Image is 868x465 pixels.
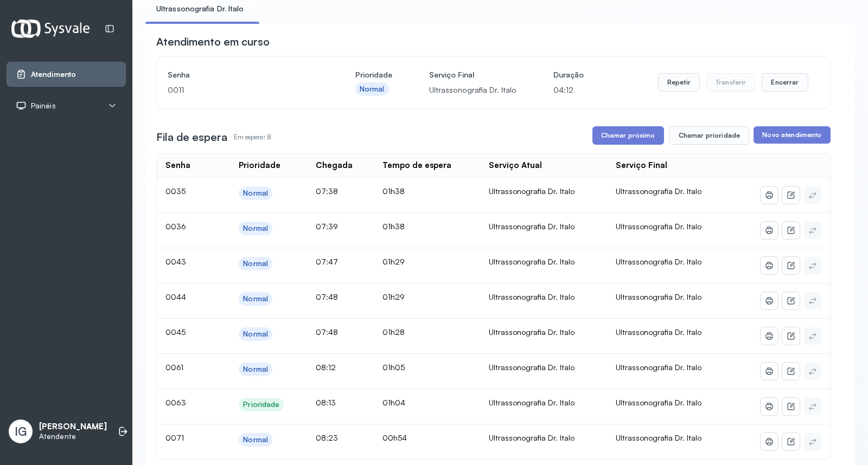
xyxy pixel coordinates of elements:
[360,85,385,94] div: Normal
[489,222,598,231] div: Ultrassonografia Dr. Italo
[489,186,598,196] div: Ultrassonografia Dr. Italo
[234,130,271,145] p: Em espera: 8
[382,292,405,301] span: 01h29
[156,130,227,145] h3: Fila de espera
[382,257,405,266] span: 01h29
[243,365,268,374] div: Normal
[316,327,338,337] span: 07:48
[243,330,268,339] div: Normal
[762,73,808,92] button: Encerrar
[616,160,667,171] div: Serviço Final
[489,327,598,337] div: Ultrassonografia Dr. Italo
[165,257,186,266] span: 0043
[243,259,268,268] div: Normal
[382,433,407,442] span: 00h54
[316,433,338,442] span: 08:23
[553,67,584,82] h4: Duração
[382,363,405,372] span: 01h05
[316,160,353,171] div: Chegada
[616,327,701,337] span: Ultrassonografia Dr. Italo
[616,433,701,442] span: Ultrassonografia Dr. Italo
[382,327,405,337] span: 01h28
[243,435,268,444] div: Normal
[316,398,336,407] span: 08:13
[616,363,701,372] span: Ultrassonografia Dr. Italo
[592,126,664,145] button: Chamar próximo
[489,257,598,267] div: Ultrassonografia Dr. Italo
[382,160,451,171] div: Tempo de espera
[39,422,107,432] p: [PERSON_NAME]
[16,69,117,80] a: Atendimento
[706,73,756,92] button: Transferir
[658,73,700,92] button: Repetir
[165,327,186,337] span: 0045
[316,222,338,231] span: 07:39
[616,398,701,407] span: Ultrassonografia Dr. Italo
[489,398,598,408] div: Ultrassonografia Dr. Italo
[316,257,338,266] span: 07:47
[489,292,598,302] div: Ultrassonografia Dr. Italo
[316,363,336,372] span: 08:12
[165,398,186,407] span: 0063
[243,294,268,303] div: Normal
[316,186,338,196] span: 07:38
[489,363,598,372] div: Ultrassonografia Dr. Italo
[156,34,270,49] h3: Atendimento em curso
[355,67,392,82] h4: Prioridade
[429,82,516,98] p: Ultrassonografia Dr. Italo
[382,398,405,407] span: 01h04
[11,20,90,37] img: Logotipo do estabelecimento
[669,126,750,145] button: Chamar prioridade
[429,67,516,82] h4: Serviço Final
[165,186,186,196] span: 0035
[616,257,701,266] span: Ultrassonografia Dr. Italo
[165,160,190,171] div: Senha
[553,82,584,98] p: 04:12
[39,432,107,441] p: Atendente
[31,70,76,79] span: Atendimento
[382,186,405,196] span: 01h38
[489,160,542,171] div: Serviço Atual
[382,222,405,231] span: 01h38
[489,433,598,443] div: Ultrassonografia Dr. Italo
[165,363,183,372] span: 0061
[165,292,186,301] span: 0044
[165,222,186,231] span: 0036
[168,82,318,98] p: 0011
[616,186,701,196] span: Ultrassonografia Dr. Italo
[243,224,268,233] div: Normal
[616,292,701,301] span: Ultrassonografia Dr. Italo
[168,67,318,82] h4: Senha
[239,160,280,171] div: Prioridade
[165,433,184,442] span: 0071
[243,400,279,409] div: Prioridade
[31,101,56,111] span: Painéis
[316,292,338,301] span: 07:48
[616,222,701,231] span: Ultrassonografia Dr. Italo
[754,126,830,144] button: Novo atendimento
[243,189,268,198] div: Normal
